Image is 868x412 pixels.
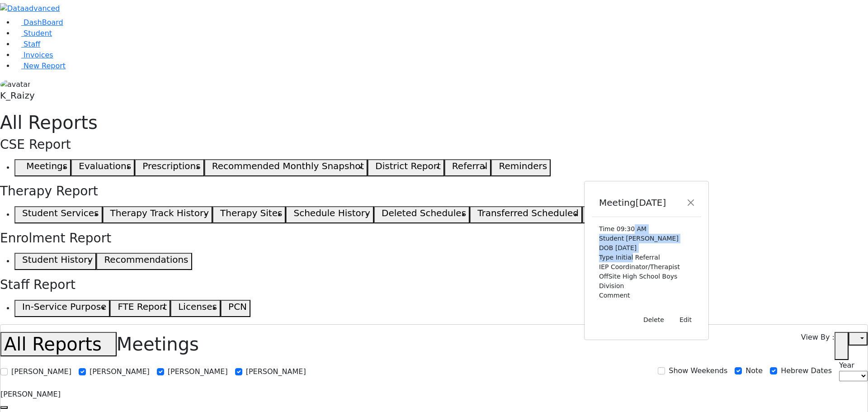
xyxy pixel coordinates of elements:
label: OffSite [599,272,621,281]
button: All Reports [0,332,117,356]
h5: Student History [22,254,93,265]
a: Invoices [14,51,53,59]
span: New Report [24,62,66,70]
h5: Therapy Track History [110,208,209,218]
label: Show Weekends [669,365,727,376]
label: Note [745,365,763,376]
span: [PERSON_NAME] [626,235,679,242]
button: Meetings [14,159,71,176]
label: IEP Coordinator/Therapist [599,262,680,272]
h5: Deleted Schedules [382,208,466,218]
div: [PERSON_NAME] [0,389,868,400]
label: Year [839,360,854,371]
h5: Evaluations [79,161,131,171]
a: DashBoard [14,18,63,27]
h5: Prescriptions [142,161,200,171]
label: Type [599,253,613,262]
label: [PERSON_NAME] [168,366,228,377]
span: Initial Referral [616,254,660,261]
h5: Student Services [22,208,99,218]
h5: Therapy Sites [220,208,282,218]
h5: Recommended Monthly Snapshot [212,161,364,171]
button: Referral [444,159,491,176]
a: Student [14,29,52,38]
h5: Meetings [26,161,67,171]
button: Student Services [14,206,103,223]
span: Student [24,29,52,38]
label: [PERSON_NAME] [11,366,71,377]
h5: Referral [452,161,488,171]
button: Recommendations [96,253,192,270]
label: View By : [801,332,835,360]
a: New Report [14,62,66,70]
button: Edit [675,313,696,327]
button: Prescriptions [135,159,204,176]
label: Student [599,234,624,243]
button: Delete [639,313,668,327]
button: Licenses [170,300,221,317]
span: [DATE] [636,197,666,208]
h1: Meetings [0,332,199,356]
label: Hebrew Dates [781,365,832,376]
button: Student History [14,253,96,270]
label: [PERSON_NAME] [90,366,150,377]
h5: PCN [228,301,247,312]
button: Transferred Scheduled [470,206,582,223]
button: Deleted Schedules [374,206,470,223]
h5: Transferred Scheduled [477,208,579,218]
label: [PERSON_NAME] [246,366,306,377]
button: Recommended Monthly Snapshot [204,159,368,176]
button: In-Service Purpose [14,300,110,317]
button: Previous month [0,406,8,409]
span: [DATE] [615,244,637,251]
span: Staff [24,40,40,48]
button: Reminders [491,159,551,176]
h5: Licenses [178,301,217,312]
h5: District Report [375,161,441,171]
button: Therapy Sites [212,206,286,223]
span: Invoices [24,51,53,59]
h5: In-Service Purpose [22,301,106,312]
button: Students Schedules [582,206,683,223]
h5: Schedule History [294,208,370,218]
button: Schedule History [286,206,373,223]
button: Close [684,196,698,209]
h5: Meeting [599,196,666,209]
span: 09:30 AM [617,225,646,232]
h5: Reminders [499,161,547,171]
a: Staff [14,40,40,48]
label: Comment [599,291,630,300]
span: High School Boys Division [599,273,677,289]
label: Time [599,224,614,234]
span: DashBoard [24,18,63,27]
button: Therapy Track History [103,206,212,223]
h5: Recommendations [104,254,188,265]
button: FTE Report [110,300,170,317]
button: Evaluations [71,159,135,176]
button: PCN [221,300,250,317]
h5: FTE Report [118,301,167,312]
button: District Report [368,159,444,176]
label: DOB [599,243,613,253]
